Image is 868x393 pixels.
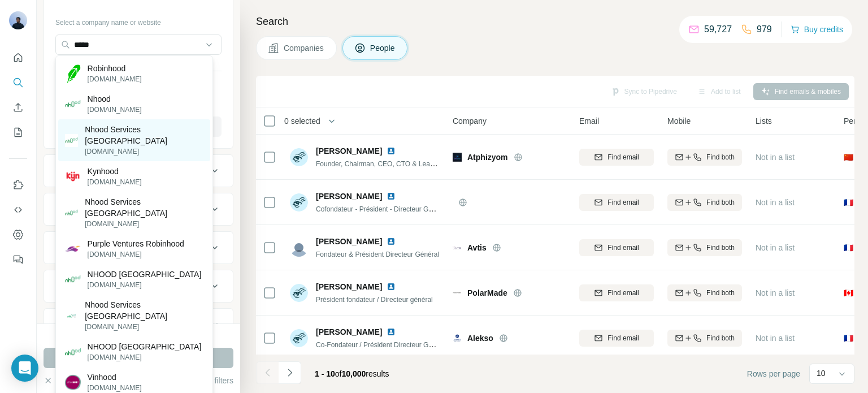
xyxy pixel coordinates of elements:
[706,333,735,343] span: Find both
[44,157,233,184] button: Industry
[706,243,735,253] span: Find both
[284,115,320,127] span: 0 selected
[44,311,233,338] button: Technologies
[9,200,27,220] button: Use Surfe API
[607,288,639,298] span: Find email
[335,369,342,378] span: of
[387,237,396,246] img: LinkedIn logo
[9,249,27,270] button: Feedback
[667,239,742,256] button: Find both
[44,196,233,223] button: HQ location
[88,93,142,105] p: Nhood
[453,243,462,252] img: Logo of Avtis
[453,334,462,343] img: Logo of Alekso
[757,23,772,36] p: 979
[44,375,76,386] button: Clear
[467,332,493,344] span: Alekso
[756,243,795,252] span: Not in a list
[316,236,382,247] span: [PERSON_NAME]
[85,146,203,157] p: [DOMAIN_NAME]
[667,149,742,166] button: Find both
[453,153,462,162] img: Logo of Atphizyom
[316,159,557,168] span: Founder, Chairman, CEO, CTO & Lead Architect [Master Of The MetaMultiverse
[88,238,184,249] p: Purple Ventures Robinhood
[667,330,742,347] button: Find both
[453,115,487,127] span: Company
[65,309,79,323] img: Nhood Services Poland
[290,329,308,347] img: Avatar
[387,192,396,201] img: LinkedIn logo
[65,169,81,184] img: Kynhood
[667,284,742,301] button: Find both
[279,361,301,384] button: Navigate to next page
[579,194,654,211] button: Find email
[756,288,795,297] span: Not in a list
[342,369,366,378] span: 10,000
[844,332,853,344] span: 🇫🇷
[88,166,142,177] p: Kynhood
[44,234,233,261] button: Annual revenue ($)
[706,197,735,208] span: Find both
[817,368,826,379] p: 10
[88,280,202,290] p: [DOMAIN_NAME]
[579,330,654,347] button: Find email
[387,146,396,156] img: LinkedIn logo
[844,197,853,208] span: 🇫🇷
[44,273,233,300] button: Employees (size)
[65,206,79,220] img: Nhood Services Italy
[316,281,382,292] span: [PERSON_NAME]
[467,287,507,299] span: PolarMade
[756,198,795,207] span: Not in a list
[85,322,203,332] p: [DOMAIN_NAME]
[607,152,639,162] span: Find email
[316,204,493,213] span: Cofondateur - Président - Directeur Général - Ingénieur IoT
[579,239,654,256] button: Find email
[88,74,142,84] p: [DOMAIN_NAME]
[607,197,639,208] span: Find email
[387,282,396,291] img: LinkedIn logo
[88,177,142,187] p: [DOMAIN_NAME]
[65,344,81,360] img: NHOOD España
[844,287,853,299] span: 🇨🇦
[88,383,142,393] p: [DOMAIN_NAME]
[791,21,843,37] button: Buy credits
[88,63,142,74] p: Robinhood
[9,122,27,142] button: My lists
[756,334,795,343] span: Not in a list
[256,14,854,29] h4: Search
[316,340,448,349] span: Co-Fondateur / Président Directeur Général
[667,194,742,211] button: Find both
[607,333,639,343] span: Find email
[453,292,462,294] img: Logo of PolarMade
[65,271,81,287] img: NHOOD Portugal
[9,11,27,29] img: Avatar
[88,249,184,260] p: [DOMAIN_NAME]
[65,96,81,112] img: Nhood
[756,153,795,162] span: Not in a list
[316,251,439,258] span: Fondateur & Président Directeur Général
[65,241,81,257] img: Purple Ventures Robinhood
[370,42,396,54] span: People
[9,47,27,68] button: Quick start
[747,368,800,379] span: Rows per page
[290,148,308,166] img: Avatar
[387,327,396,336] img: LinkedIn logo
[579,149,654,166] button: Find email
[579,284,654,301] button: Find email
[284,42,325,54] span: Companies
[467,242,487,253] span: Avtis
[88,372,142,383] p: Vinhood
[315,369,389,378] span: results
[9,224,27,245] button: Dashboard
[706,152,735,162] span: Find both
[88,341,202,352] p: NHOOD [GEOGRAPHIC_DATA]
[579,115,599,127] span: Email
[9,175,27,195] button: Use Surfe on LinkedIn
[667,115,691,127] span: Mobile
[290,193,308,211] img: Avatar
[316,145,382,157] span: [PERSON_NAME]
[65,64,81,83] img: Robinhood
[85,219,203,229] p: [DOMAIN_NAME]
[290,239,308,257] img: Avatar
[704,23,732,36] p: 59,727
